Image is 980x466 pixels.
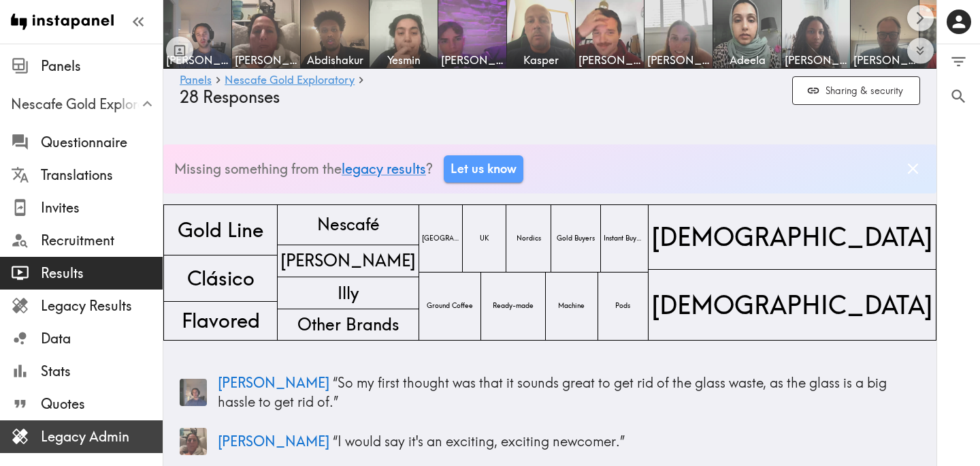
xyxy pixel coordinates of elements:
img: Panelist thumbnail [180,379,207,406]
span: [DEMOGRAPHIC_DATA] [649,217,936,257]
span: Yesmin [372,52,435,67]
span: Nescafé [314,210,382,238]
span: [PERSON_NAME] [441,52,504,67]
a: Nescafe Gold Exploratory [225,74,355,87]
span: Data [41,329,163,348]
a: Panelist thumbnail[PERSON_NAME] “I would say it's an exciting, exciting newcomer.” [180,422,920,461]
span: Pods [612,298,633,313]
span: [PERSON_NAME] [166,52,229,67]
button: Search [937,79,980,114]
button: Sharing & security [792,76,920,106]
span: Questionnaire [41,133,163,152]
a: Let us know [444,155,523,183]
span: [PERSON_NAME] [578,52,641,67]
a: legacy results [342,160,426,177]
span: Quotes [41,394,163,414]
button: Expand to show all items [907,37,934,64]
span: Nescafe Gold Exploratory [11,95,163,114]
a: Panelist thumbnail[PERSON_NAME] “So my first thought was that it sounds great to get rid of the g... [180,368,920,417]
span: Translations [41,166,163,185]
button: Scroll right [907,5,934,31]
span: [PERSON_NAME] [278,246,419,275]
span: Adeela [716,52,779,67]
span: Results [41,264,163,283]
span: [PERSON_NAME] [218,433,329,450]
span: UK [477,231,491,246]
p: Missing something from the ? [174,159,433,178]
img: Panelist thumbnail [180,428,207,455]
span: [GEOGRAPHIC_DATA] [419,231,462,246]
span: Instant Buyers [601,231,648,246]
span: Search [949,87,968,106]
span: [DEMOGRAPHIC_DATA] [649,285,936,325]
span: Nordics [514,231,544,246]
span: Filter Responses [949,52,968,71]
span: [PERSON_NAME] [853,52,916,67]
span: Stats [41,362,163,381]
p: “ I would say it's an exciting, exciting newcomer. ” [218,432,920,451]
span: Legacy Results [41,296,163,315]
span: Kasper [510,52,572,67]
span: Illy [335,279,361,307]
span: 28 Responses [180,87,280,107]
span: [PERSON_NAME] [647,52,710,67]
span: [PERSON_NAME] [785,52,847,67]
span: Abdishakur [304,52,366,67]
span: Other Brands [295,310,402,339]
span: [PERSON_NAME] [235,52,297,67]
span: Panels [41,57,163,76]
span: Clásico [184,262,257,295]
button: Toggle between responses and questions [166,37,193,64]
p: “ So my first thought was that it sounds great to get rid of the glass waste, as the glass is a b... [218,373,920,411]
span: Recruitment [41,231,163,250]
span: Flavored [179,304,263,337]
span: Legacy Admin [41,427,163,446]
span: Gold Line [175,213,266,247]
span: Machine [555,298,587,313]
button: Filter Responses [937,44,980,79]
span: Gold Buyers [554,231,598,246]
a: Panels [180,74,212,87]
span: Ground Coffee [424,298,476,313]
span: Ready-made [490,298,536,313]
span: [PERSON_NAME] [218,374,329,391]
span: Invites [41,198,163,217]
button: Dismiss banner [900,156,926,181]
